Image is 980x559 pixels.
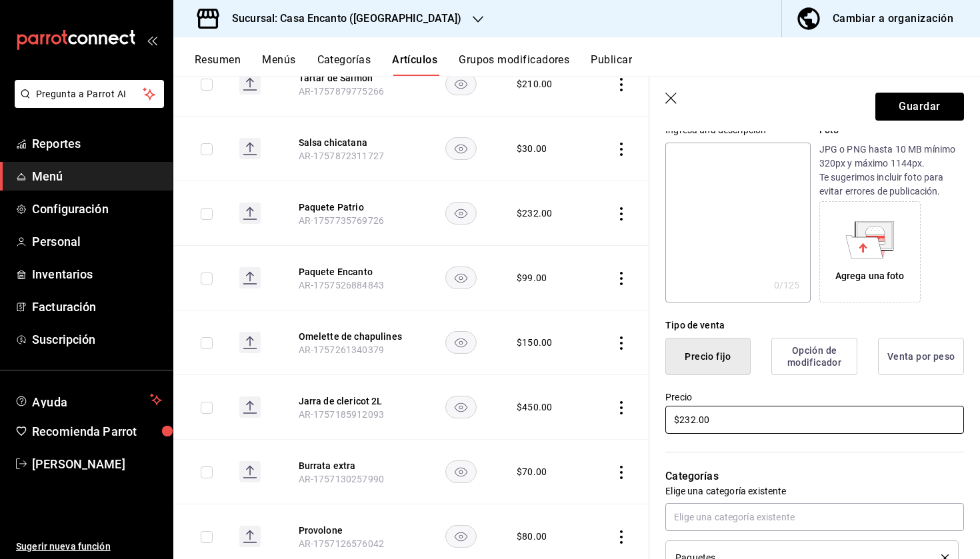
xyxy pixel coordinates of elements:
button: edit-product-location [299,330,405,343]
button: edit-product-location [299,201,405,214]
div: $ 99.00 [517,271,547,284]
span: AR-1757879775266 [299,86,384,97]
div: $ 450.00 [517,400,552,414]
span: Personal [32,233,162,251]
button: availability-product [445,396,477,418]
button: availability-product [445,202,477,225]
span: AR-1757526884843 [299,280,384,290]
button: availability-product [445,137,477,160]
button: Pregunta a Parrot AI [15,80,164,108]
button: edit-product-location [299,524,405,537]
button: Menús [262,53,295,76]
button: Artículos [392,53,437,76]
span: AR-1757126576042 [299,538,384,549]
button: Resumen [195,53,241,76]
p: Elige una categoría existente [665,484,964,498]
button: actions [615,530,628,544]
button: edit-product-location [299,459,405,472]
span: AR-1757872311727 [299,151,384,161]
button: actions [615,78,628,91]
span: AR-1757185912093 [299,409,384,420]
span: Facturación [32,298,162,316]
div: 0 /125 [774,279,800,292]
div: navigation tabs [195,53,980,76]
span: AR-1757130257990 [299,474,384,484]
button: Grupos modificadores [459,53,569,76]
button: actions [615,207,628,221]
div: $ 70.00 [517,465,547,478]
button: availability-product [445,525,477,548]
button: actions [615,272,628,285]
label: Precio [665,392,964,402]
div: Agrega una foto [835,269,905,283]
button: Categorías [317,53,371,76]
span: Inventarios [32,265,162,283]
input: Elige una categoría existente [665,503,964,531]
span: Suscripción [32,330,162,348]
div: Agrega una foto [823,205,917,299]
button: availability-product [445,267,477,289]
button: edit-product-location [299,136,405,149]
button: Guardar [875,93,964,121]
div: $ 80.00 [517,530,547,543]
span: Pregunta a Parrot AI [36,87,143,101]
a: Pregunta a Parrot AI [9,97,164,111]
span: Reportes [32,135,162,153]
div: $ 150.00 [517,336,552,349]
span: Recomienda Parrot [32,422,162,440]
button: actions [615,466,628,479]
button: open_drawer_menu [147,35,157,45]
button: Opción de modificador [771,338,857,375]
div: $ 210.00 [517,77,552,91]
button: edit-product-location [299,71,405,85]
button: Precio fijo [665,338,751,375]
button: availability-product [445,331,477,354]
div: $ 30.00 [517,142,547,155]
button: Publicar [591,53,632,76]
span: [PERSON_NAME] [32,455,162,473]
p: Categorías [665,468,964,484]
button: Venta por peso [878,338,964,375]
button: edit-product-location [299,394,405,408]
button: availability-product [445,460,477,483]
button: availability-product [445,73,477,95]
span: Sugerir nueva función [16,540,162,554]
span: Configuración [32,200,162,218]
button: actions [615,336,628,350]
span: Ayuda [32,392,145,408]
button: edit-product-location [299,265,405,279]
div: $ 232.00 [517,207,552,220]
span: AR-1757735769726 [299,215,384,226]
h3: Sucursal: Casa Encanto ([GEOGRAPHIC_DATA]) [221,11,462,27]
p: JPG o PNG hasta 10 MB mínimo 320px y máximo 1144px. Te sugerimos incluir foto para evitar errores... [819,143,964,199]
span: Menú [32,167,162,185]
div: Tipo de venta [665,318,964,332]
div: Cambiar a organización [833,9,953,28]
span: AR-1757261340379 [299,344,384,355]
button: actions [615,401,628,414]
button: actions [615,143,628,156]
input: $0.00 [665,406,964,434]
